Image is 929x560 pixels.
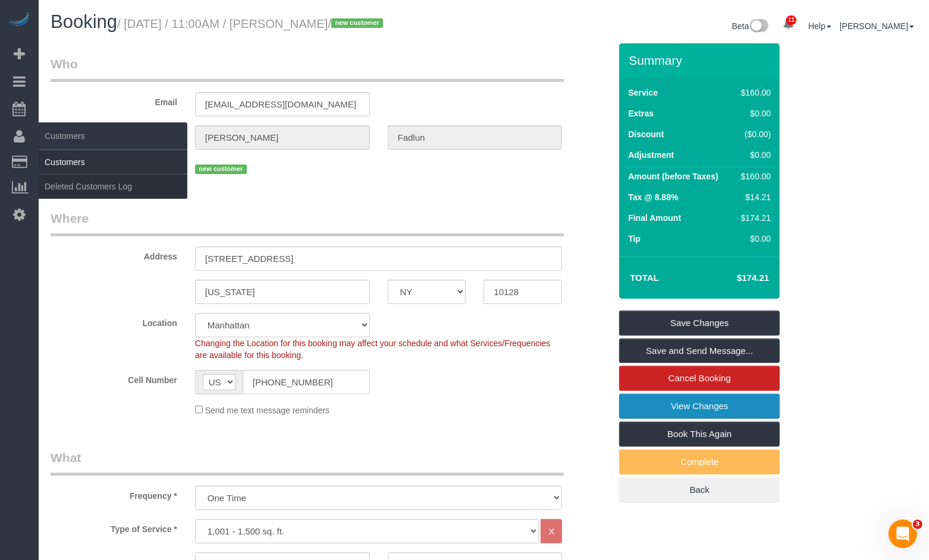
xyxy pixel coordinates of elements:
[331,18,383,28] span: new customer
[732,21,769,31] a: Beta
[889,520,917,548] iframe: Intercom live chat
[736,128,771,140] div: ($0.00)
[51,210,564,236] legend: Where
[39,175,187,198] a: Deleted Customers Log
[619,366,780,391] a: Cancel Booking
[243,370,370,394] input: Cell Number
[628,212,681,224] label: Final Amount
[42,92,186,108] label: Email
[42,519,186,535] label: Type of Service *
[786,15,796,25] span: 11
[840,21,914,31] a: [PERSON_NAME]
[736,212,771,224] div: $174.21
[195,125,370,150] input: First Name
[7,12,31,29] img: Automaid Logo
[628,170,718,182] label: Amount (before Taxes)
[388,125,563,150] input: Last Name
[619,394,780,419] a: View Changes
[484,280,562,304] input: Zip Code
[51,55,564,82] legend: Who
[628,87,658,99] label: Service
[195,164,247,174] span: new customer
[328,17,387,30] span: /
[195,338,550,360] span: Changing the Location for this booking may affect your schedule and what Services/Frequencies are...
[749,19,768,34] img: New interface
[913,520,922,529] span: 3
[42,370,186,386] label: Cell Number
[629,53,774,67] h3: Summary
[205,406,329,415] span: Send me text message reminders
[619,311,780,336] a: Save Changes
[628,128,664,140] label: Discount
[42,486,186,502] label: Frequency *
[628,233,641,245] label: Tip
[619,477,780,502] a: Back
[736,191,771,203] div: $14.21
[736,170,771,182] div: $160.00
[808,21,831,31] a: Help
[42,313,186,329] label: Location
[736,233,771,245] div: $0.00
[195,280,370,304] input: City
[51,449,564,476] legend: What
[628,149,674,161] label: Adjustment
[39,122,187,150] span: Customers
[736,149,771,161] div: $0.00
[51,11,117,32] span: Booking
[42,246,186,262] label: Address
[619,338,780,363] a: Save and Send Message...
[701,273,769,283] h4: $174.21
[39,150,187,174] a: Customers
[619,422,780,447] a: Book This Again
[736,87,771,99] div: $160.00
[195,92,370,116] input: Email
[117,17,387,30] small: / [DATE] / 11:00AM / [PERSON_NAME]
[736,107,771,119] div: $0.00
[777,12,800,38] a: 11
[39,150,187,199] ul: Customers
[630,273,659,283] strong: Total
[628,107,654,119] label: Extras
[628,191,678,203] label: Tax @ 8.88%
